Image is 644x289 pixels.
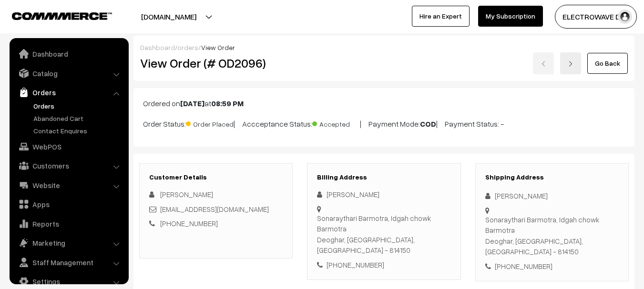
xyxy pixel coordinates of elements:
[317,259,450,270] div: [PHONE_NUMBER]
[485,214,619,257] div: Sonaraythari Barmotra, Idgah chowk Barmotra Deoghar, [GEOGRAPHIC_DATA], [GEOGRAPHIC_DATA] - 814150
[485,190,619,201] div: [PERSON_NAME]
[31,126,125,136] a: Contact Enquires
[12,196,125,213] a: Apps
[12,65,125,82] a: Catalog
[160,190,213,199] span: [PERSON_NAME]
[12,12,112,20] img: COMMMERCE
[201,43,235,51] span: View Order
[312,117,360,129] span: Accepted
[160,205,269,213] a: [EMAIL_ADDRESS][DOMAIN_NAME]
[140,43,175,51] a: Dashboard
[568,61,573,67] img: right-arrow.png
[140,42,628,52] div: / /
[317,173,450,181] h3: Billing Address
[140,56,293,70] h2: View Order (# OD2096)
[555,5,637,29] button: ELECTROWAVE DE…
[587,53,628,74] a: Go Back
[485,173,619,181] h3: Shipping Address
[12,234,125,251] a: Marketing
[12,138,125,155] a: WebPOS
[12,215,125,232] a: Reports
[31,113,125,123] a: Abandoned Cart
[143,98,625,109] p: Ordered on at
[12,10,95,21] a: COMMMERCE
[412,6,470,27] a: Hire an Expert
[143,117,625,130] p: Order Status: | Accceptance Status: | Payment Mode: | Payment Status: -
[186,117,234,129] span: Order Placed
[317,189,450,200] div: [PERSON_NAME]
[478,6,543,27] a: My Subscription
[12,157,125,174] a: Customers
[180,99,204,108] b: [DATE]
[317,213,450,256] div: Sonaraythari Barmotra, Idgah chowk Barmotra Deoghar, [GEOGRAPHIC_DATA], [GEOGRAPHIC_DATA] - 814150
[420,119,436,129] b: COD
[12,45,125,62] a: Dashboard
[108,5,230,29] button: [DOMAIN_NAME]
[12,177,125,194] a: Website
[12,84,125,101] a: Orders
[149,173,283,181] h3: Customer Details
[211,99,244,108] b: 08:59 PM
[618,10,632,24] img: user
[485,261,619,272] div: [PHONE_NUMBER]
[160,219,218,228] a: [PHONE_NUMBER]
[177,43,198,51] a: orders
[12,254,125,271] a: Staff Management
[31,101,125,111] a: Orders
